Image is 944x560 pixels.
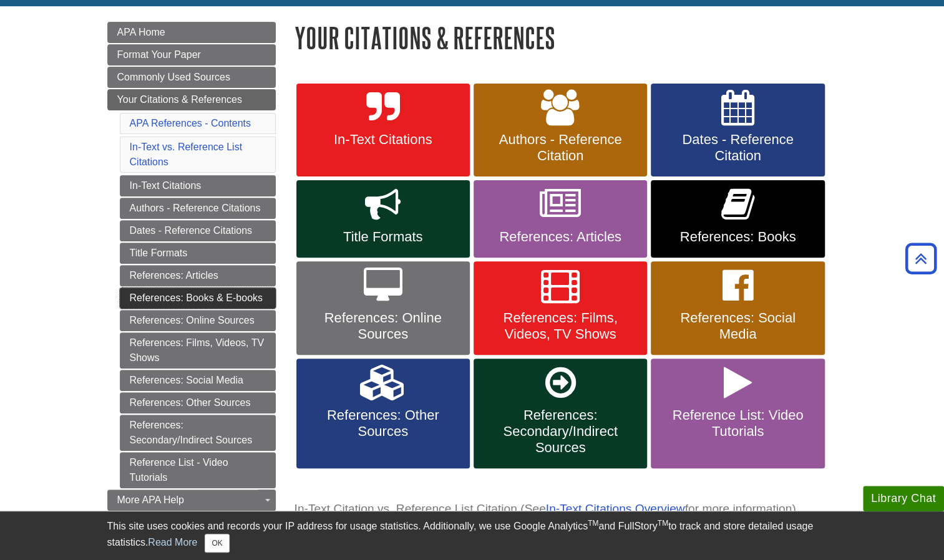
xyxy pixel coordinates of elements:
[474,359,647,468] a: References: Secondary/Indirect Sources
[148,537,197,548] a: Read More
[205,534,229,553] button: Close
[120,392,276,413] a: References: Other Sources
[474,180,647,258] a: References: Articles
[474,84,647,177] a: Authors - Reference Citation
[306,229,460,245] span: Title Formats
[107,519,837,553] div: This site uses cookies and records your IP address for usage statistics. Additionally, we use Goo...
[483,229,638,245] span: References: Articles
[130,142,243,167] a: In-Text vs. Reference List Citations
[296,84,470,177] a: In-Text Citations
[651,261,824,355] a: References: Social Media
[107,44,276,65] a: Format Your Paper
[120,415,276,451] a: References: Secondary/Indirect Sources
[120,243,276,264] a: Title Formats
[483,132,638,164] span: Authors - Reference Citation
[306,407,460,440] span: References: Other Sources
[296,261,470,355] a: References: Online Sources
[651,180,824,258] a: References: Books
[117,72,230,82] span: Commonly Used Sources
[294,495,837,523] caption: In-Text Citation vs. Reference List Citation (See for more information)
[660,229,815,245] span: References: Books
[901,250,941,267] a: Back to Top
[296,180,470,258] a: Title Formats
[107,67,276,88] a: Commonly Used Sources
[296,359,470,468] a: References: Other Sources
[483,310,638,342] span: References: Films, Videos, TV Shows
[658,519,668,528] sup: TM
[120,265,276,286] a: References: Articles
[660,407,815,440] span: Reference List: Video Tutorials
[120,452,276,488] a: Reference List - Video Tutorials
[306,132,460,148] span: In-Text Citations
[117,495,184,505] span: More APA Help
[107,22,276,43] a: APA Home
[660,132,815,164] span: Dates - Reference Citation
[107,490,276,511] a: More APA Help
[546,502,685,515] a: In-Text Citations Overview
[107,89,276,110] a: Your Citations & References
[120,175,276,196] a: In-Text Citations
[117,94,242,105] span: Your Citations & References
[120,198,276,219] a: Authors - Reference Citations
[660,310,815,342] span: References: Social Media
[483,407,638,456] span: References: Secondary/Indirect Sources
[651,359,824,468] a: Reference List: Video Tutorials
[651,84,824,177] a: Dates - Reference Citation
[306,310,460,342] span: References: Online Sources
[130,118,251,128] a: APA References - Contents
[120,370,276,391] a: References: Social Media
[117,27,165,37] span: APA Home
[120,332,276,369] a: References: Films, Videos, TV Shows
[120,310,276,331] a: References: Online Sources
[120,220,276,241] a: Dates - Reference Citations
[588,519,598,528] sup: TM
[474,261,647,355] a: References: Films, Videos, TV Shows
[863,486,944,511] button: Library Chat
[107,22,276,533] div: Guide Page Menu
[120,287,276,309] a: References: Books & E-books
[117,49,201,60] span: Format Your Paper
[294,22,837,54] h1: Your Citations & References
